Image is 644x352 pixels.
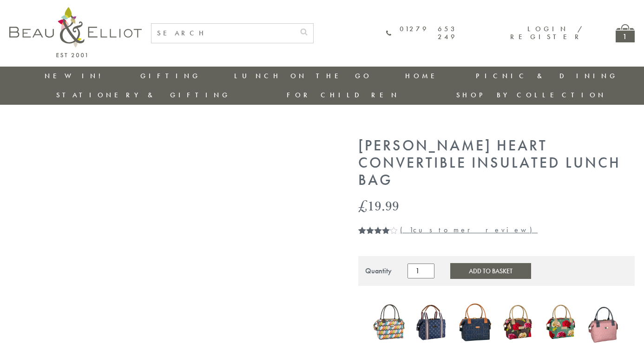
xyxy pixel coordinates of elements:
a: Stationery & Gifting [56,90,230,100]
input: Product quantity [407,264,434,278]
img: Carnaby eclipse convertible lunch bag [372,301,406,344]
span: Rated out of 5 based on customer rating [358,226,390,282]
a: 01279 653 249 [386,25,457,41]
a: Navy Broken-hearted Convertible Insulated Lunch Bag [458,300,492,347]
img: Sarah Kelleher convertible lunch bag teal [544,300,578,345]
a: Carnaby eclipse convertible lunch bag [372,301,406,346]
a: (1customer review) [400,225,538,235]
a: Login / Register [510,24,583,41]
a: Lunch On The Go [234,71,372,81]
a: Monogram Midnight Convertible Lunch Bag [415,302,449,345]
img: logo [9,7,142,57]
a: Sarah Kelleher Lunch Bag Dark Stone [501,302,535,345]
img: Navy Broken-hearted Convertible Insulated Lunch Bag [458,300,492,345]
span: 1 [358,226,362,245]
div: Quantity [365,267,392,275]
img: Sarah Kelleher Lunch Bag Dark Stone [501,302,535,343]
a: Sarah Kelleher convertible lunch bag teal [544,300,578,347]
img: Monogram Midnight Convertible Lunch Bag [415,302,449,343]
a: For Children [287,90,400,100]
a: Picnic & Dining [476,71,618,81]
a: Gifting [140,71,201,81]
div: Rated 4.00 out of 5 [358,226,398,234]
a: New in! [45,71,107,81]
a: 1 [616,24,635,42]
bdi: 19.99 [358,196,399,215]
a: Oxford quilted lunch bag mallow [587,300,621,347]
h1: [PERSON_NAME] Heart Convertible Insulated Lunch Bag [358,137,635,189]
input: SEARCH [151,24,295,43]
a: Shop by collection [456,90,606,100]
img: Oxford quilted lunch bag mallow [587,300,621,345]
span: £ [358,196,368,215]
button: Add to Basket [450,263,531,279]
span: 1 [409,225,413,235]
a: Home [405,71,442,81]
